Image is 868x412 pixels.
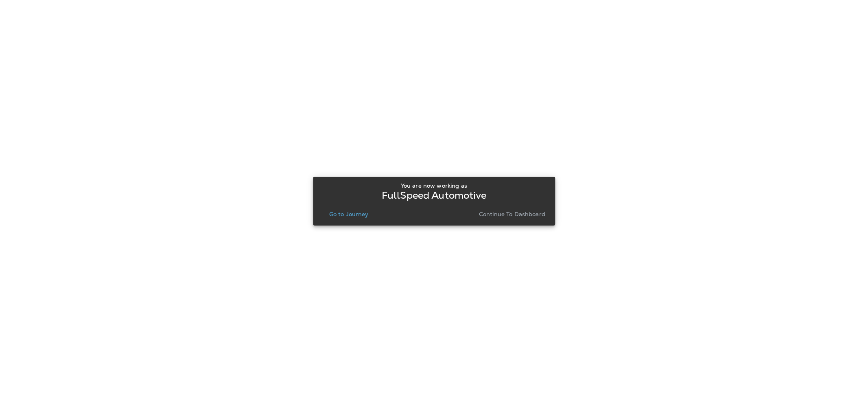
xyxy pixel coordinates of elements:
p: Continue to Dashboard [479,211,545,217]
button: Continue to Dashboard [476,208,549,220]
p: FullSpeed Automotive [382,192,486,199]
p: You are now working as [401,182,467,189]
p: Go to Journey [329,211,369,217]
button: Go to Journey [326,208,372,220]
